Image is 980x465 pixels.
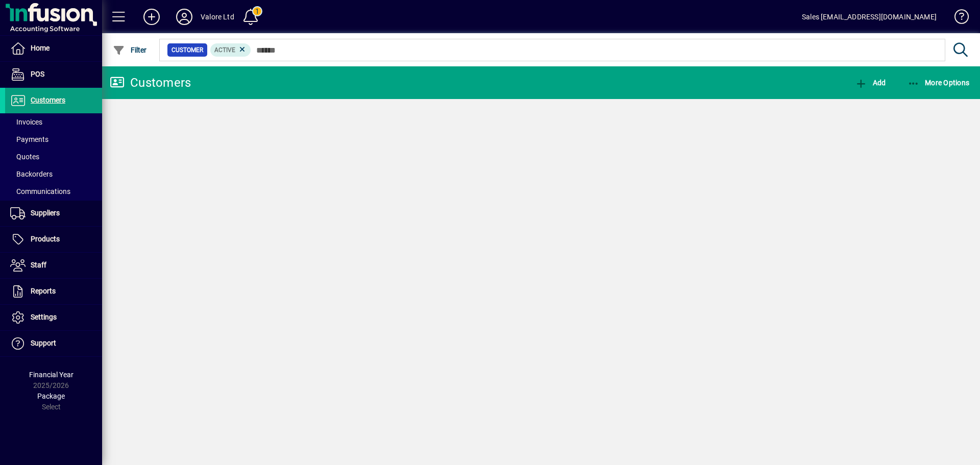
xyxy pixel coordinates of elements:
[31,44,50,52] span: Home
[31,339,56,347] span: Support
[37,392,65,400] span: Package
[5,62,102,87] a: POS
[10,135,48,143] span: Payments
[5,227,102,252] a: Products
[852,74,888,92] button: Add
[29,371,73,379] span: Financial Year
[31,209,60,217] span: Suppliers
[31,313,57,321] span: Settings
[31,287,56,295] span: Reports
[5,113,102,131] a: Invoices
[855,79,886,87] span: Add
[10,153,39,161] span: Quotes
[5,36,102,61] a: Home
[110,75,191,91] div: Customers
[5,148,102,165] a: Quotes
[5,201,102,226] a: Suppliers
[214,46,235,54] span: Active
[171,45,203,55] span: Customer
[31,261,46,269] span: Staff
[201,9,234,25] div: Valore Ltd
[10,170,53,178] span: Backorders
[908,79,970,87] span: More Options
[5,279,102,304] a: Reports
[5,305,102,330] a: Settings
[168,8,201,26] button: Profile
[210,43,251,57] mat-chip: Activation Status: Active
[135,8,168,26] button: Add
[10,118,42,126] span: Invoices
[110,41,150,59] button: Filter
[802,9,937,25] div: Sales [EMAIL_ADDRESS][DOMAIN_NAME]
[5,253,102,278] a: Staff
[5,331,102,356] a: Support
[113,46,147,54] span: Filter
[947,2,967,35] a: Knowledge Base
[5,131,102,148] a: Payments
[5,165,102,183] a: Backorders
[31,70,44,78] span: POS
[31,96,65,104] span: Customers
[10,187,70,195] span: Communications
[5,183,102,200] a: Communications
[31,235,60,243] span: Products
[905,74,972,92] button: More Options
